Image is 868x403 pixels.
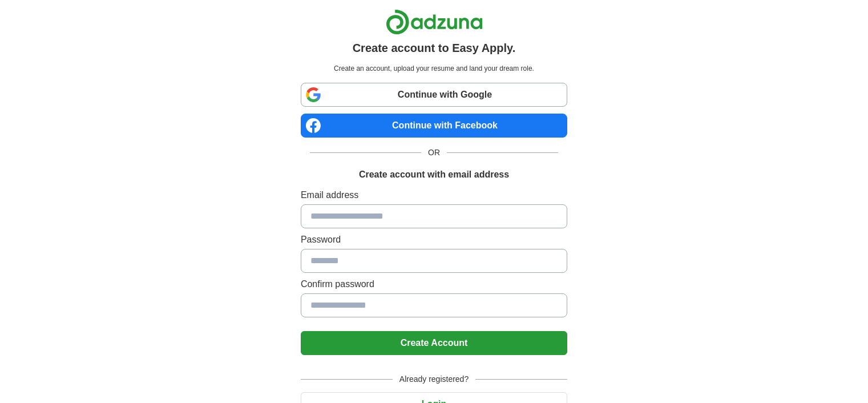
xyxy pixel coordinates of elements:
[301,233,567,247] label: Password
[359,168,509,182] h1: Create account with email address
[301,114,567,138] a: Continue with Facebook
[386,9,483,35] img: Adzuna logo
[301,83,567,107] a: Continue with Google
[301,331,567,355] button: Create Account
[303,63,565,74] p: Create an account, upload your resume and land your dream role.
[353,39,516,57] h1: Create account to Easy Apply.
[393,373,475,385] span: Already registered?
[421,147,447,159] span: OR
[301,188,567,202] label: Email address
[301,277,567,291] label: Confirm password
